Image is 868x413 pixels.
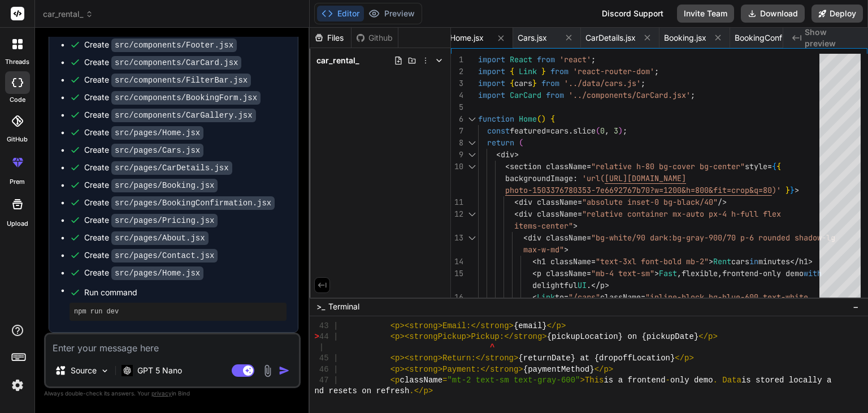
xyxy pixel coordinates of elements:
[84,197,275,209] div: Create
[600,292,641,302] span: className
[501,149,514,160] span: div
[514,221,573,231] span: items-center"
[713,256,731,266] span: Rent
[578,209,582,219] span: =
[591,256,596,266] span: =
[537,268,587,278] span: p className
[451,196,463,208] div: 11
[578,280,587,290] span: UI
[519,137,523,148] span: (
[677,5,734,23] button: Invite Team
[319,332,338,342] span: 44 |
[478,66,505,76] span: import
[451,268,463,279] div: 15
[514,78,532,88] span: cars
[510,66,514,76] span: {
[10,95,25,105] label: code
[451,125,463,137] div: 7
[74,307,282,316] pre: npm run dev
[564,244,568,255] span: >
[568,292,600,302] span: "/cars"
[451,89,463,101] div: 4
[409,386,433,397] span: .</p>
[317,6,364,21] button: Editor
[451,149,463,161] div: 9
[675,353,694,364] span: </p>
[478,114,514,124] span: function
[10,177,25,187] label: prem
[550,114,555,124] span: {
[151,390,172,397] span: privacy
[580,375,604,386] span: >This
[582,173,605,183] span: 'url(
[541,78,559,88] span: from
[5,57,29,67] label: threads
[587,161,591,171] span: =
[111,109,256,122] code: src/components/CarGallery.jsx
[596,256,709,266] span: "text-3xl font-bold mb-2"
[319,353,338,364] span: 45 |
[600,280,605,290] span: p
[641,292,645,302] span: =
[496,149,501,160] span: <
[518,32,547,44] span: Cars.jsx
[532,78,537,88] span: }
[510,78,514,88] span: {
[111,196,275,210] code: src/pages/BookingConfirmation.jsx
[137,365,182,376] p: GPT 5 Nano
[451,54,463,66] div: 1
[451,161,463,173] div: 10
[532,280,578,290] span: delightful
[713,375,718,386] span: .
[279,365,290,376] img: icon
[84,214,218,226] div: Create
[546,90,564,100] span: from
[328,301,359,312] span: Terminal
[573,66,654,76] span: 'react-router-dom'
[808,256,813,266] span: >
[111,56,241,70] code: src/components/CarCard.jsx
[532,292,537,302] span: <
[450,32,484,44] span: Home.jsx
[587,280,600,290] span: .</
[465,208,479,220] div: Click to collapse the range.
[451,66,463,78] div: 2
[591,233,817,243] span: "bg-white/90 dark:bg-gray-900/70 p-6 rounded shado
[111,161,232,175] code: src/pages/CarDetails.jsx
[43,8,93,20] span: car_rental_
[71,365,97,376] p: Source
[111,231,209,245] code: src/pages/About.jsx
[790,185,795,195] span: }
[514,197,519,207] span: <
[735,32,819,44] span: BookingConfirmation.jsx
[758,256,790,266] span: minutes
[591,268,654,278] span: "mb-4 text-sm"
[400,375,443,386] span: className
[84,162,232,174] div: Create
[490,342,494,353] span: ^
[519,66,537,76] span: Link
[478,78,505,88] span: import
[111,266,203,280] code: src/pages/Home.jsx
[573,173,578,183] span: :
[718,268,722,278] span: ,
[390,353,519,364] span: <p><strong>Return:</strong>
[478,90,505,100] span: import
[84,57,241,68] div: Create
[319,342,324,353] span: |
[618,126,623,136] span: )
[600,126,605,136] span: 0
[698,332,718,342] span: </p>
[666,375,670,386] span: -
[528,233,587,243] span: div className
[310,32,351,44] div: Files
[84,249,218,261] div: Create
[314,386,409,397] span: nd resets on refresh
[799,256,808,266] span: h1
[319,364,338,375] span: 46 |
[811,5,863,23] button: Deploy
[390,364,523,375] span: <p><strong>Payment:</strong>
[487,126,510,136] span: const
[731,256,749,266] span: cars
[785,185,790,195] span: }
